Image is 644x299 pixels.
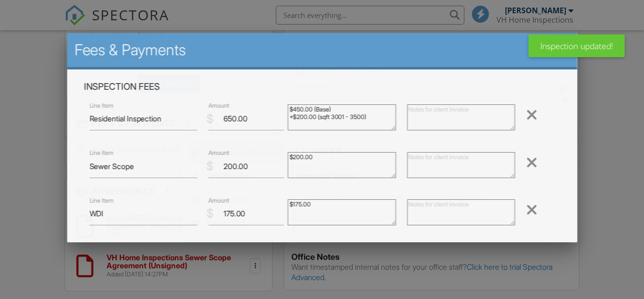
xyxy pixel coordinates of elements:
h4: Inspection Fees [84,81,561,93]
div: Inspection updated! [528,34,625,57]
label: Amount [208,149,229,157]
textarea: $200.00 [288,152,396,178]
textarea: $450.00 (Base) +$200.00 (sqft 3001 - 3500) [288,104,396,130]
label: Line Item [90,149,114,157]
h2: Fees & Payments [74,41,570,60]
label: Line Item [90,196,114,205]
label: Amount [208,102,229,110]
div: $ [206,158,214,174]
label: Line Item [90,102,114,110]
div: $ [206,111,214,127]
textarea: $175.00 [288,199,396,225]
div: $ [206,205,214,222]
label: Amount [208,196,229,205]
